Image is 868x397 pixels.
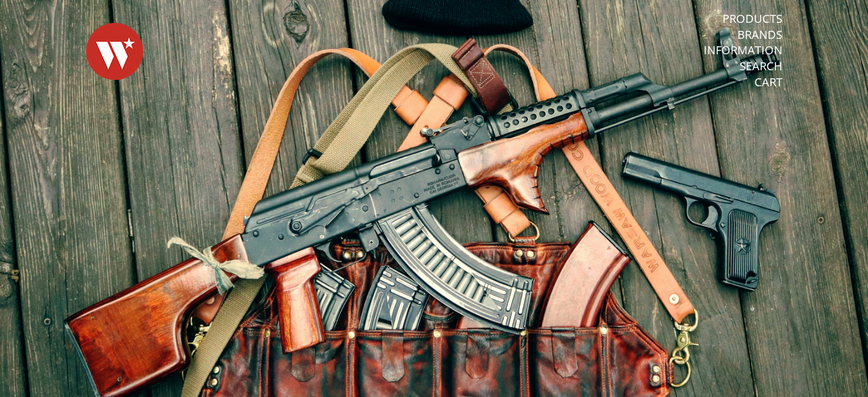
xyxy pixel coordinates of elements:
a: Brands [737,27,782,42]
a: Cart [754,75,782,90]
a: Information [704,43,782,58]
a: Products [722,11,782,26]
img: Warsaw Wood Co. [86,11,143,91]
a: Search [740,59,782,74]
